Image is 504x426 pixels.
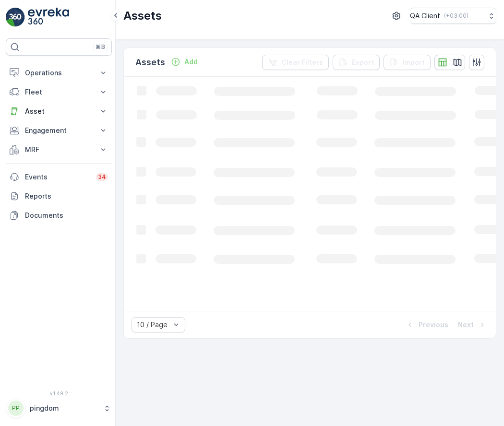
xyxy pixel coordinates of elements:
[8,401,24,416] div: PP
[28,8,69,27] img: logo_light-DOdMpM7g.png
[25,87,93,97] p: Fleet
[262,55,329,70] button: Clear Filters
[25,145,93,154] p: MRF
[25,126,93,135] p: Engagement
[458,320,474,330] p: Next
[123,8,162,24] p: Assets
[25,211,108,220] p: Documents
[6,83,112,102] button: Fleet
[6,102,112,121] button: Asset
[6,63,112,83] button: Operations
[6,8,25,27] img: logo
[281,58,323,67] p: Clear Filters
[333,55,380,70] button: Export
[25,191,108,201] p: Reports
[135,56,165,69] p: Assets
[98,173,106,181] p: 34
[6,140,112,159] button: MRF
[444,12,468,20] p: ( +03:00 )
[167,56,202,68] button: Add
[6,167,112,187] a: Events34
[25,172,90,182] p: Events
[6,398,112,418] button: PPpingdom
[96,43,105,51] p: ⌘B
[457,319,488,331] button: Next
[6,121,112,140] button: Engagement
[25,68,93,78] p: Operations
[384,55,431,70] button: Import
[403,58,425,67] p: Import
[410,8,496,24] button: QA Client(+03:00)
[6,206,112,225] a: Documents
[30,403,98,413] p: pingdom
[25,106,93,116] p: Asset
[6,187,112,206] a: Reports
[184,57,198,67] p: Add
[410,11,440,21] p: QA Client
[352,58,374,67] p: Export
[6,390,112,396] span: v 1.49.2
[419,320,448,330] p: Previous
[404,319,449,331] button: Previous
